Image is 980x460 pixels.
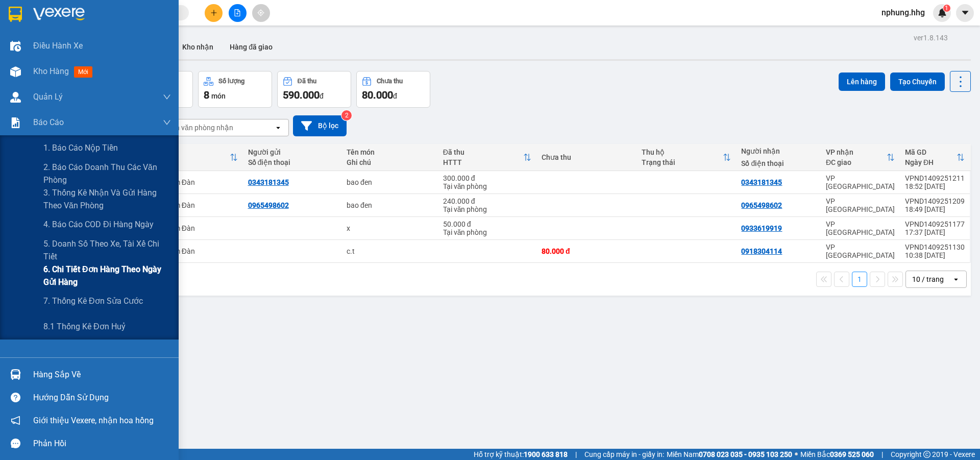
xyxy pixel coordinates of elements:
[347,247,433,255] div: c.t
[795,452,798,456] span: ⚪️
[542,247,631,255] div: 80.000 đ
[218,78,244,85] div: Số lượng
[826,243,895,259] div: VP [GEOGRAPHIC_DATA]
[443,148,523,156] div: Đã thu
[320,92,324,100] span: đ
[362,89,393,101] span: 80.000
[144,201,238,209] div: VP TT Nam Đàn
[257,9,264,16] span: aim
[741,201,782,209] div: 0965498602
[10,369,21,380] img: warehouse-icon
[274,124,282,132] svg: open
[905,148,957,156] div: Mã GD
[163,123,233,133] div: Chọn văn phòng nhận
[163,118,171,127] span: down
[10,117,21,128] img: solution-icon
[377,78,403,85] div: Chưa thu
[356,71,430,108] button: Chưa thu80.000đ
[43,141,118,154] span: 1. Báo cáo nộp tiền
[10,92,21,103] img: warehouse-icon
[443,182,531,190] div: Tại văn phòng
[248,178,289,186] div: 0343181345
[443,228,531,236] div: Tại văn phòng
[222,35,281,59] button: Hàng đã giao
[443,220,531,228] div: 50.000 đ
[283,89,320,101] span: 590.000
[943,5,950,12] sup: 1
[826,158,887,166] div: ĐC giao
[912,274,944,284] div: 10 / trang
[642,148,723,156] div: Thu hộ
[10,66,21,77] img: warehouse-icon
[667,449,792,460] span: Miền Nam
[33,116,64,129] span: Báo cáo
[393,92,397,100] span: đ
[741,247,782,255] div: 0918304114
[347,148,433,156] div: Tên món
[33,90,63,103] span: Quản Lý
[298,78,316,85] div: Đã thu
[905,174,965,182] div: VPND1409251211
[956,4,974,22] button: caret-down
[43,218,154,231] span: 4. Báo cáo COD đi hàng ngày
[443,205,531,213] div: Tại văn phòng
[248,148,336,156] div: Người gửi
[945,5,948,12] span: 1
[741,147,815,155] div: Người nhận
[905,220,965,228] div: VPND1409251177
[33,367,171,382] div: Hàng sắp về
[642,158,723,166] div: Trạng thái
[347,224,433,232] div: x
[881,449,883,460] span: |
[905,158,957,166] div: Ngày ĐH
[839,72,885,91] button: Lên hàng
[341,110,352,120] sup: 2
[443,197,531,205] div: 240.000 đ
[33,414,154,427] span: Giới thiệu Vexere, nhận hoa hồng
[144,148,230,156] div: VP gửi
[139,144,243,171] th: Toggle SortBy
[443,158,523,166] div: HTTT
[163,93,171,101] span: down
[11,439,20,448] span: message
[28,10,92,32] strong: HÃNG XE HẢI HOÀNG GIA
[347,158,433,166] div: Ghi chú
[923,451,930,458] span: copyright
[584,449,664,460] span: Cung cấp máy in - giấy in:
[474,449,568,460] span: Hỗ trợ kỹ thuật:
[873,6,933,19] span: nphung.hhg
[144,247,238,255] div: VP TT Nam Đàn
[741,224,782,232] div: 0933619919
[277,71,351,108] button: Đã thu590.000đ
[144,224,238,232] div: VP TT Nam Đàn
[443,174,531,182] div: 300.000 đ
[438,144,536,171] th: Toggle SortBy
[890,72,945,91] button: Tạo Chuyến
[43,320,126,333] span: 8.1 Thống kê đơn huỷ
[10,41,21,52] img: warehouse-icon
[524,450,568,458] strong: 1900 633 818
[252,4,270,22] button: aim
[852,272,867,287] button: 1
[248,201,289,209] div: 0965498602
[11,393,20,402] span: question-circle
[210,9,217,16] span: plus
[952,275,960,283] svg: open
[293,115,347,136] button: Bộ lọc
[938,8,947,17] img: icon-new-feature
[43,295,143,307] span: 7. Thống kê đơn sửa cước
[905,197,965,205] div: VPND1409251209
[636,144,737,171] th: Toggle SortBy
[33,436,171,451] div: Phản hồi
[826,174,895,190] div: VP [GEOGRAPHIC_DATA]
[234,9,241,16] span: file-add
[542,153,631,161] div: Chưa thu
[826,220,895,236] div: VP [GEOGRAPHIC_DATA]
[6,42,19,93] img: logo
[204,89,209,101] span: 8
[741,178,782,186] div: 0343181345
[826,148,887,156] div: VP nhận
[74,66,92,78] span: mới
[900,144,970,171] th: Toggle SortBy
[905,243,965,251] div: VPND1409251130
